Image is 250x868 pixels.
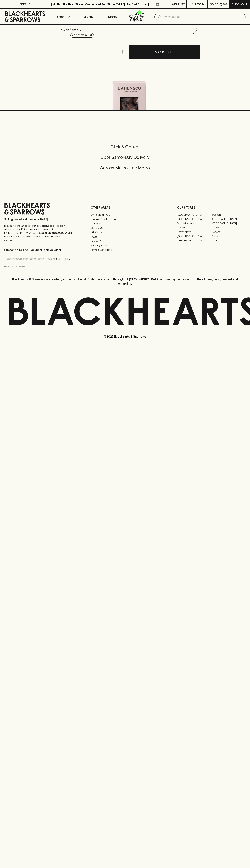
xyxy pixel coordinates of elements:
a: Thornbury [211,238,246,243]
button: Add to wishlist [70,33,94,38]
input: Try "Pinot noir" [163,14,243,20]
h5: Uber Same-Day Delivery [4,154,246,160]
a: [GEOGRAPHIC_DATA] [177,217,211,221]
p: Subscribe to The Blackhearts Newsletter [4,248,73,252]
a: Bottle Drop FAQ's [91,213,159,217]
h5: Click & Collect [4,144,246,150]
p: We will never spam you [4,265,73,268]
a: Brunswick West [177,221,211,225]
h5: Across Melbourne Metro [4,165,246,171]
a: Gift Cards [91,230,159,235]
a: Terms & Conditions [91,248,159,252]
p: ADD TO CART [155,50,174,54]
a: [GEOGRAPHIC_DATA] [177,234,211,238]
a: Careers [91,221,159,226]
button: Shop [50,9,75,24]
a: [GEOGRAPHIC_DATA] [177,213,211,217]
a: [GEOGRAPHIC_DATA] [177,238,211,243]
p: Checkout [231,2,247,6]
p: 0 [224,3,226,5]
p: $0.00 [210,2,218,6]
a: Prahran [211,234,246,238]
p: Sibling owned and run since [DATE] [4,218,73,221]
button: SUBSCRIBE [55,255,73,263]
strong: Liquor License #32064953 [39,231,72,234]
p: It is against the law to sell or supply alcohol to, or to obtain alcohol on behalf of a person un... [4,224,73,242]
a: Fitzroy North [177,230,211,234]
button: Add to wishlist [188,26,198,35]
p: SUBSCRIBE [56,257,71,261]
p: OTHER AREAS [91,205,159,210]
p: Tastings [82,14,93,19]
input: e.g. jane@blackheartsandsparrows.com.au [7,256,55,262]
a: [GEOGRAPHIC_DATA] [211,221,246,225]
a: [GEOGRAPHIC_DATA] [211,217,246,221]
p: Shop [56,14,64,19]
a: Braddon [211,213,246,217]
a: Shipping Information [91,243,159,248]
img: 33281.png [58,37,200,110]
p: Login [195,2,204,6]
a: Elwood [177,225,211,230]
a: Fitzroy [211,225,246,230]
p: Wishlist [172,2,185,6]
a: Contact Us [91,226,159,230]
div: Call to action block [4,130,246,189]
p: Blackhearts & Sparrows acknowledges the traditional Custodians of land throughout [GEOGRAPHIC_DAT... [7,277,243,286]
a: Business & Bulk Gifting [91,217,159,221]
a: FAQ's [91,235,159,239]
p: Stores [108,14,117,19]
p: FIND US [19,2,31,6]
p: OUR STORES [177,205,246,210]
a: SHOP [72,28,79,31]
a: Tastings [75,9,100,24]
a: Stores [100,9,125,24]
a: HOME [61,28,69,31]
button: ADD TO CART [129,45,200,59]
a: Geelong [211,230,246,234]
a: Privacy Policy [91,239,159,243]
